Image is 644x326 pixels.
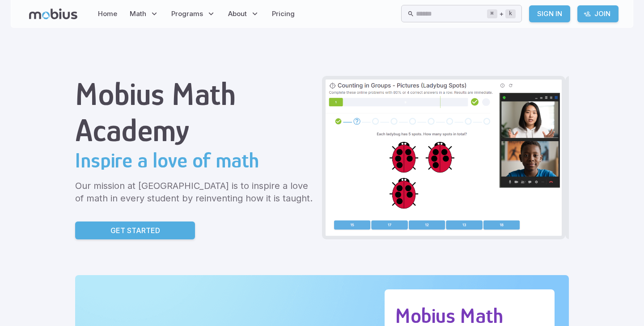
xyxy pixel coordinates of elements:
a: Sign In [529,5,570,22]
img: Grade 2 Class [326,79,562,236]
a: Pricing [269,4,297,24]
div: + [487,8,516,19]
a: Join [577,5,619,22]
h2: Inspire a love of math [75,148,315,172]
h1: Mobius Math Academy [75,76,315,148]
kbd: k [505,9,516,18]
span: Math [130,9,146,19]
span: About [228,9,247,19]
span: Programs [171,9,203,19]
kbd: ⌘ [487,9,497,18]
a: Home [95,4,120,24]
p: Our mission at [GEOGRAPHIC_DATA] is to inspire a love of math in every student by reinventing how... [75,180,315,205]
p: Get Started [110,225,160,236]
a: Get Started [75,222,195,239]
